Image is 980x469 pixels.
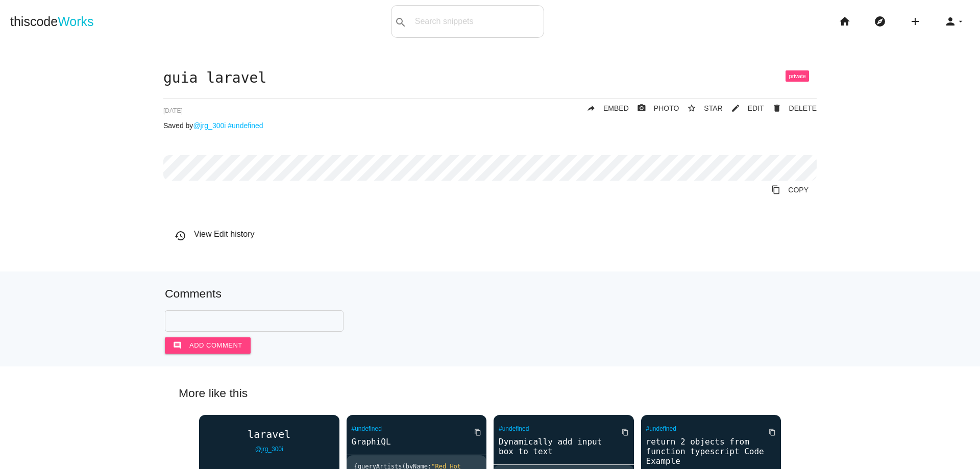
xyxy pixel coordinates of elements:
[769,423,776,441] i: content_copy
[193,121,226,130] a: @jrg_300i
[622,423,629,441] i: content_copy
[410,11,544,32] input: Search snippets
[163,387,817,400] h5: More like this
[474,423,481,441] i: content_copy
[839,5,851,38] i: home
[347,436,487,448] a: GraphiQL
[637,99,646,117] i: photo_camera
[228,121,263,130] a: #undefined
[761,423,776,441] a: Copy to Clipboard
[772,99,781,117] i: delete
[723,99,764,117] a: mode_editEDIT
[165,337,251,354] button: commentAdd comment
[255,446,283,453] a: @jrg_300i
[679,99,722,117] button: star_borderSTAR
[763,181,817,199] a: Copy to Clipboard
[704,104,722,112] span: STAR
[874,5,886,38] i: explore
[199,429,339,440] a: laravel
[395,6,407,39] i: search
[391,6,410,37] button: search
[174,230,186,242] i: history
[494,436,634,457] a: Dynamically add input box to text
[58,14,93,29] span: Works
[163,121,817,130] p: Saved by
[641,436,781,467] a: return 2 objects from function typescript Code Example
[173,337,182,354] i: comment
[944,5,957,38] i: person
[614,423,629,441] a: Copy to Clipboard
[687,99,696,117] i: star_border
[789,104,817,112] span: DELETE
[764,99,817,117] a: Delete Post
[499,425,529,432] a: #undefined
[629,99,679,117] a: photo_cameraPHOTO
[654,104,679,112] span: PHOTO
[466,423,481,441] a: Copy to Clipboard
[909,5,921,38] i: add
[163,70,817,86] h1: guia laravel
[174,230,817,239] h6: View Edit history
[646,425,676,432] a: #undefined
[578,99,629,117] a: replyEMBED
[748,104,764,112] span: EDIT
[731,99,740,117] i: mode_edit
[10,5,94,38] a: thiscodeWorks
[586,99,596,117] i: reply
[771,181,780,199] i: content_copy
[352,425,382,432] a: #undefined
[165,287,815,300] h5: Comments
[957,5,965,38] i: arrow_drop_down
[163,107,183,114] span: [DATE]
[603,104,629,112] span: EMBED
